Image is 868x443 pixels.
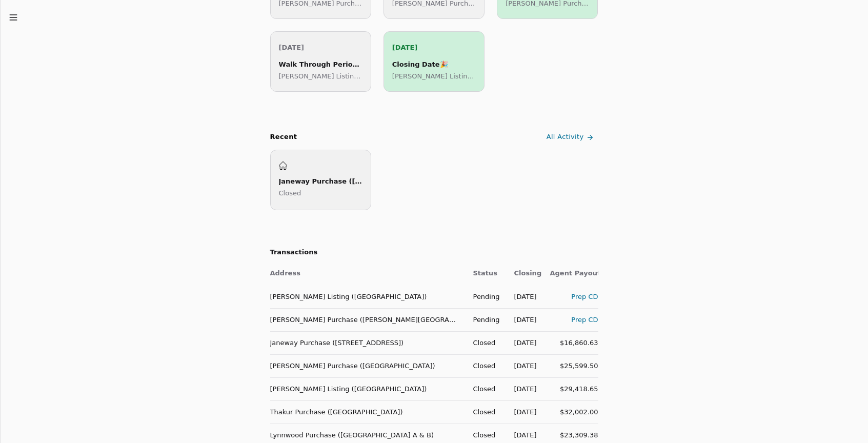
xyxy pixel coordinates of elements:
div: $25,599.50 [550,360,598,371]
td: Closed [465,354,506,377]
td: [DATE] [506,377,542,400]
td: Pending [465,308,506,331]
div: Closing Date 🎉 [392,59,476,70]
td: [DATE] [506,285,542,308]
a: [DATE]Walk Through Period Begins[PERSON_NAME] Listing ([GEOGRAPHIC_DATA]) [270,31,371,92]
th: Agent Payout [542,262,598,285]
td: [DATE] [506,331,542,354]
a: All Activity [544,129,598,146]
th: Status [465,262,506,285]
a: Janeway Purchase ([STREET_ADDRESS])Closed [270,150,371,210]
div: $32,002.00 [550,407,598,417]
p: [DATE] [279,42,362,53]
td: [PERSON_NAME] Listing ([GEOGRAPHIC_DATA]) [270,285,465,308]
div: $16,860.63 [550,337,598,348]
div: Walk Through Period Begins [279,59,362,70]
div: Prep CD [550,314,598,325]
p: Closed [279,188,362,198]
td: Closed [465,400,506,424]
span: All Activity [547,132,584,143]
td: [DATE] [506,354,542,377]
td: Pending [465,285,506,308]
td: [PERSON_NAME] Purchase ([GEOGRAPHIC_DATA]) [270,354,465,377]
div: Janeway Purchase ([STREET_ADDRESS]) [279,176,362,187]
div: Prep CD [550,291,598,302]
th: Closing [506,262,542,285]
td: Closed [465,377,506,400]
td: Thakur Purchase ([GEOGRAPHIC_DATA]) [270,400,465,424]
div: Recent [270,132,297,143]
a: [DATE]Closing Date🎉[PERSON_NAME] Listing ([GEOGRAPHIC_DATA]) [383,31,485,92]
th: Address [270,262,465,285]
td: [PERSON_NAME] Purchase ([PERSON_NAME][GEOGRAPHIC_DATA]) [270,308,465,331]
td: Janeway Purchase ([STREET_ADDRESS]) [270,331,465,354]
p: [PERSON_NAME] Listing ([GEOGRAPHIC_DATA]) [392,71,476,82]
div: $23,309.38 [550,430,598,440]
td: [DATE] [506,400,542,424]
td: [PERSON_NAME] Listing ([GEOGRAPHIC_DATA]) [270,377,465,400]
h2: Transactions [270,247,598,258]
td: Closed [465,331,506,354]
p: [DATE] [392,42,476,53]
div: $29,418.65 [550,384,598,394]
p: [PERSON_NAME] Listing ([GEOGRAPHIC_DATA]) [279,71,362,82]
td: [DATE] [506,308,542,331]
